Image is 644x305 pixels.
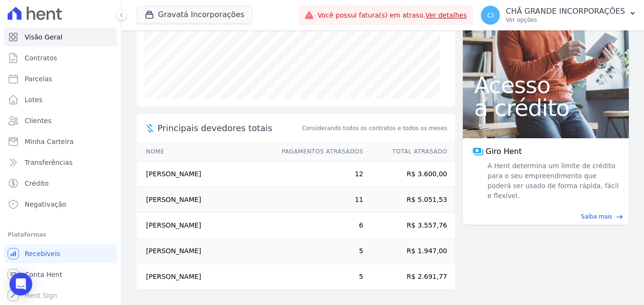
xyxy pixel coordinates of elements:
a: Recebíveis [4,244,117,263]
td: R$ 1.947,00 [364,238,455,264]
span: A Hent determina um limite de crédito para o seu empreendimento que poderá ser usado de forma ráp... [486,161,619,201]
th: Pagamentos Atrasados [273,142,364,162]
th: Total Atrasado [364,142,455,162]
span: Você possui fatura(s) em atraso. [318,10,467,20]
td: [PERSON_NAME] [137,187,273,213]
span: Contratos [25,53,57,63]
td: 12 [273,162,364,187]
span: Recebíveis [25,249,60,258]
p: Ver opções [506,16,625,24]
a: Minha Carteira [4,132,117,151]
a: Ver detalhes [425,11,467,19]
span: Considerando todos os contratos e todos os meses [302,124,447,133]
a: Contratos [4,48,117,67]
th: Nome [137,142,273,162]
span: Saiba mais [581,212,612,221]
div: Open Intercom Messenger [9,273,32,295]
a: Visão Geral [4,28,117,47]
div: Plataformas [8,229,113,240]
td: 11 [273,187,364,213]
span: Visão Geral [25,32,63,42]
button: Gravatá Incorporações [137,6,252,24]
span: a crédito [474,96,617,119]
span: Conta Hent [25,270,62,279]
a: Negativação [4,195,117,214]
td: 6 [273,213,364,238]
span: Acesso [474,74,617,96]
td: R$ 3.600,00 [364,162,455,187]
a: Conta Hent [4,265,117,284]
span: east [616,213,623,220]
span: CI [488,12,494,19]
a: Clientes [4,111,117,130]
span: Minha Carteira [25,137,74,146]
a: Parcelas [4,69,117,88]
span: Transferências [25,158,73,167]
button: CI CHÃ GRANDE INCORPORAÇÕES Ver opções [473,2,644,29]
span: Parcelas [25,74,52,84]
p: CHÃ GRANDE INCORPORAÇÕES [506,7,625,16]
span: Negativação [25,200,66,209]
td: R$ 5.051,53 [364,187,455,213]
span: Crédito [25,179,49,188]
a: Transferências [4,153,117,172]
td: 5 [273,264,364,290]
a: Crédito [4,174,117,193]
span: Lotes [25,95,43,105]
span: Principais devedores totais [157,122,300,134]
td: R$ 2.691,77 [364,264,455,290]
td: [PERSON_NAME] [137,238,273,264]
span: Giro Hent [486,146,522,157]
span: Clientes [25,116,51,125]
a: Saiba mais east [469,212,623,221]
td: [PERSON_NAME] [137,213,273,238]
a: Lotes [4,90,117,109]
td: [PERSON_NAME] [137,162,273,187]
td: R$ 3.557,76 [364,213,455,238]
td: [PERSON_NAME] [137,264,273,290]
td: 5 [273,238,364,264]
